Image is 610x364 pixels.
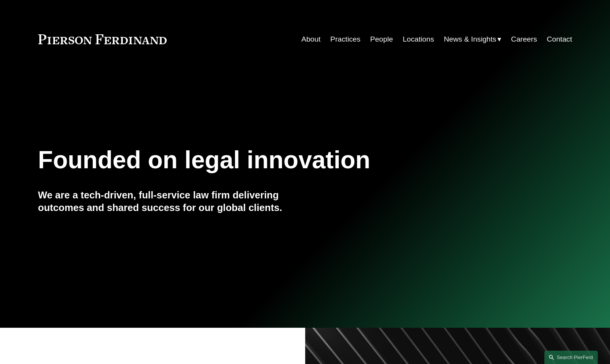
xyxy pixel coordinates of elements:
a: Locations [403,32,434,47]
a: folder dropdown [444,32,501,47]
a: Contact [547,32,572,47]
a: About [301,32,320,47]
a: Search this site [544,351,598,364]
a: Practices [330,32,361,47]
h4: We are a tech-driven, full-service law firm delivering outcomes and shared success for our global... [38,189,305,214]
h1: Founded on legal innovation [38,146,483,174]
a: Careers [511,32,537,47]
a: People [370,32,393,47]
span: News & Insights [444,33,496,46]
